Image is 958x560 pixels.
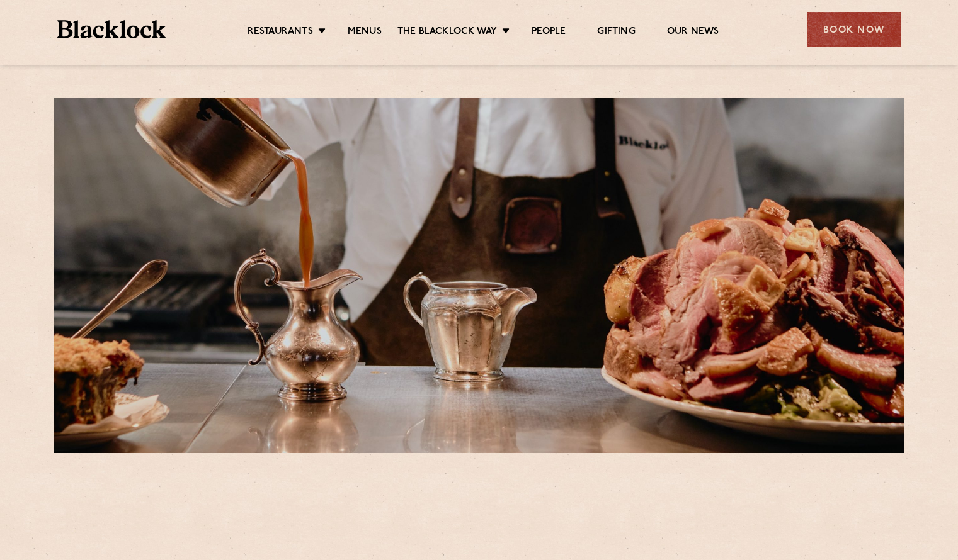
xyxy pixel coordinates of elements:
[348,26,382,40] a: Menus
[397,26,497,40] a: The Blacklock Way
[597,26,635,40] a: Gifting
[57,20,166,38] img: BL_Textured_Logo-footer-cropped.svg
[807,12,901,47] div: Book Now
[248,26,313,40] a: Restaurants
[667,26,719,40] a: Our News
[532,26,566,40] a: People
